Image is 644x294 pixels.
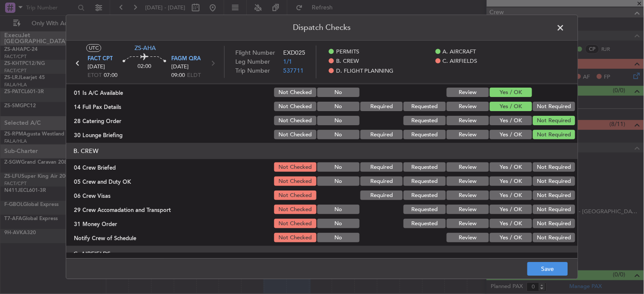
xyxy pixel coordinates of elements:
button: Not Required [533,163,575,172]
button: Review [447,177,489,186]
button: Not Required [533,177,575,186]
button: Yes / OK [490,163,532,172]
button: Yes / OK [490,233,532,243]
button: Review [447,191,489,200]
button: Not Required [533,102,575,112]
button: Save [527,262,568,276]
button: Review [447,205,489,215]
button: Yes / OK [490,130,532,140]
button: Review [447,130,489,140]
button: Review [447,116,489,126]
button: Not Required [533,130,575,140]
button: Yes / OK [490,219,532,229]
button: Yes / OK [490,116,532,126]
button: Review [447,102,489,112]
header: Dispatch Checks [66,15,578,41]
button: Yes / OK [490,177,532,186]
button: Yes / OK [490,102,532,112]
button: Yes / OK [490,191,532,200]
button: Not Required [533,233,575,243]
button: Yes / OK [490,205,532,215]
button: Yes / OK [490,88,532,97]
button: Not Required [533,219,575,229]
button: Not Required [533,116,575,126]
button: Not Required [533,205,575,215]
button: Not Required [533,191,575,200]
button: Review [447,88,489,97]
button: Review [447,163,489,172]
button: Review [447,219,489,229]
button: Review [447,233,489,243]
